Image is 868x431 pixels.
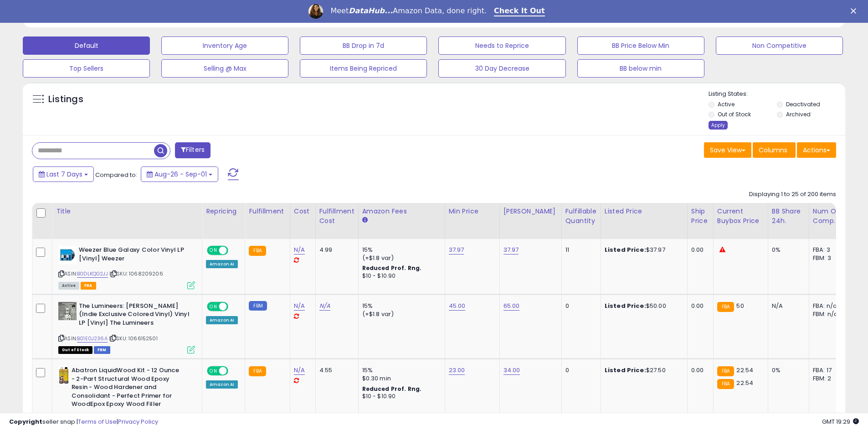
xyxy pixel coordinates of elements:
[300,59,427,78] button: Items Being Repriced
[319,301,330,311] a: N/A
[449,301,466,311] a: 45.00
[736,366,753,374] span: 22.54
[716,36,843,55] button: Non Competitive
[709,90,845,99] p: Listing States:
[772,366,802,374] div: 0%
[94,346,110,354] span: FBM
[319,246,351,254] div: 4.99
[438,36,565,55] button: Needs to Reprice
[772,207,805,226] div: BB Share 24h.
[9,417,42,426] strong: Copyright
[449,207,496,216] div: Min Price
[709,121,728,130] div: Apply
[208,367,219,375] span: ON
[822,417,859,426] span: 2025-09-9 19:29 GMT
[362,254,438,262] div: (+$1.8 var)
[494,6,545,16] a: Check It Out
[294,301,305,311] a: N/A
[77,270,108,278] a: B0DLKQG2JJ
[58,302,77,320] img: 61w6JeuCBQL._SL40_.jpg
[362,302,438,310] div: 15%
[56,207,198,216] div: Title
[813,374,843,383] div: FBM: 2
[362,264,422,272] b: Reduced Prof. Rng.
[605,366,680,374] div: $27.50
[154,170,207,179] span: Aug-26 - Sep-01
[577,36,704,55] button: BB Price Below Min
[208,247,219,254] span: ON
[736,301,744,310] span: 50
[503,301,520,311] a: 65.00
[565,302,594,310] div: 0
[605,301,646,310] b: Listed Price:
[319,366,351,374] div: 4.55
[717,302,734,312] small: FBA
[175,142,211,158] button: Filters
[118,417,158,426] a: Privacy Policy
[227,367,241,375] span: OFF
[362,310,438,318] div: (+$1.8 var)
[300,36,427,55] button: BB Drop in 7d
[691,246,706,254] div: 0.00
[294,207,312,216] div: Cost
[81,282,96,290] span: FBA
[249,366,266,376] small: FBA
[565,366,594,374] div: 0
[449,366,465,375] a: 23.00
[759,145,787,155] span: Columns
[23,59,150,78] button: Top Sellers
[605,245,646,254] b: Listed Price:
[565,246,594,254] div: 11
[58,246,195,288] div: ASIN:
[503,245,519,254] a: 37.97
[691,366,706,374] div: 0.00
[691,207,709,226] div: Ship Price
[208,302,219,310] span: ON
[813,366,843,374] div: FBA: 17
[249,246,266,256] small: FBA
[438,59,565,78] button: 30 Day Decrease
[249,301,267,311] small: FBM
[362,393,438,400] div: $10 - $10.90
[565,207,597,226] div: Fulfillable Quantity
[691,302,706,310] div: 0.00
[736,379,753,387] span: 22.54
[772,246,802,254] div: 0%
[294,366,305,375] a: N/A
[206,260,238,268] div: Amazon AI
[58,246,77,264] img: 41a+rXZ8S8L._SL40_.jpg
[206,316,238,324] div: Amazon AI
[717,366,734,376] small: FBA
[813,302,843,310] div: FBA: n/a
[362,374,438,383] div: $0.30 min
[95,171,137,179] span: Compared to:
[58,366,69,384] img: 510v9JM41GL._SL40_.jpg
[717,379,734,389] small: FBA
[717,207,764,226] div: Current Buybox Price
[79,246,190,265] b: Weezer Blue Galaxy Color Vinyl LP [Vinyl] Weezer
[813,254,843,262] div: FBM: 3
[749,190,836,199] div: Displaying 1 to 25 of 200 items
[206,207,241,216] div: Repricing
[141,166,218,182] button: Aug-26 - Sep-01
[206,380,238,389] div: Amazon AI
[577,59,704,78] button: BB below min
[362,207,441,216] div: Amazon Fees
[449,245,464,254] a: 37.97
[503,207,558,216] div: [PERSON_NAME]
[605,366,646,374] b: Listed Price:
[46,170,82,179] span: Last 7 Days
[362,366,438,374] div: 15%
[33,166,94,182] button: Last 7 Days
[362,385,422,393] b: Reduced Prof. Rng.
[786,110,811,118] label: Archived
[503,366,520,375] a: 34.00
[319,207,354,226] div: Fulfillment Cost
[605,246,680,254] div: $37.97
[772,302,802,310] div: N/A
[227,247,241,254] span: OFF
[23,36,150,55] button: Default
[9,418,158,426] div: seller snap | |
[813,207,846,226] div: Num of Comp.
[605,302,680,310] div: $50.00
